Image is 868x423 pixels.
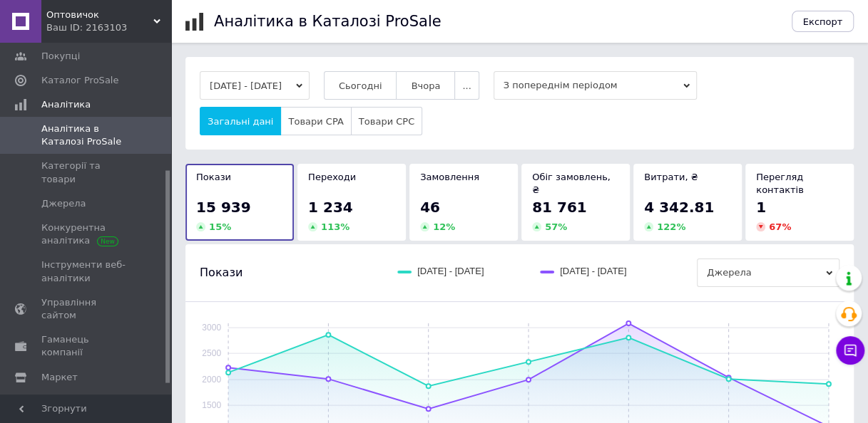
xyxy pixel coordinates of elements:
[202,323,221,333] text: 3000
[545,221,567,232] span: 57 %
[41,197,86,210] span: Джерела
[41,333,132,359] span: Гаманець компанії
[214,13,441,30] h1: Аналітика в Каталозі ProSale
[351,107,422,135] button: Товари CPC
[202,375,221,385] text: 2000
[644,199,714,216] span: 4 342.81
[532,172,611,195] span: Обіг замовлень, ₴
[200,107,281,135] button: Загальні дані
[792,11,854,32] button: Експорт
[41,258,132,284] span: Інструменти веб-аналітики
[657,221,685,232] span: 122 %
[41,160,132,185] span: Категорії та товари
[644,172,698,182] span: Витрати, ₴
[46,21,171,34] div: Ваш ID: 2163103
[308,199,353,216] span: 1 234
[202,400,221,410] text: 1500
[433,221,455,232] span: 12 %
[41,371,78,384] span: Маркет
[532,199,587,216] span: 81 761
[200,265,242,281] span: Покази
[202,348,221,358] text: 2500
[208,116,273,127] span: Загальні дані
[697,258,839,287] span: Джерела
[462,80,471,91] span: ...
[196,199,251,216] span: 15 939
[420,199,440,216] span: 46
[41,221,132,247] span: Конкурентна аналітика
[41,50,80,63] span: Покупці
[803,16,843,27] span: Експорт
[836,336,864,365] button: Чат з покупцем
[420,172,479,182] span: Замовлення
[41,74,118,87] span: Каталог ProSale
[396,71,455,100] button: Вчора
[769,221,791,232] span: 67 %
[494,71,697,100] span: З попереднім періодом
[41,296,132,322] span: Управління сайтом
[41,98,91,111] span: Аналітика
[280,107,351,135] button: Товари CPA
[41,122,132,148] span: Аналітика в Каталозі ProSale
[324,71,397,100] button: Сьогодні
[756,172,804,195] span: Перегляд контактів
[756,199,766,216] span: 1
[321,221,349,232] span: 113 %
[359,116,414,127] span: Товари CPC
[339,80,382,91] span: Сьогодні
[454,71,479,100] button: ...
[46,9,153,21] span: Оптовичок
[411,80,440,91] span: Вчора
[209,221,231,232] span: 15 %
[200,71,310,100] button: [DATE] - [DATE]
[308,172,356,182] span: Переходи
[196,172,231,182] span: Покази
[288,116,343,127] span: Товари CPA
